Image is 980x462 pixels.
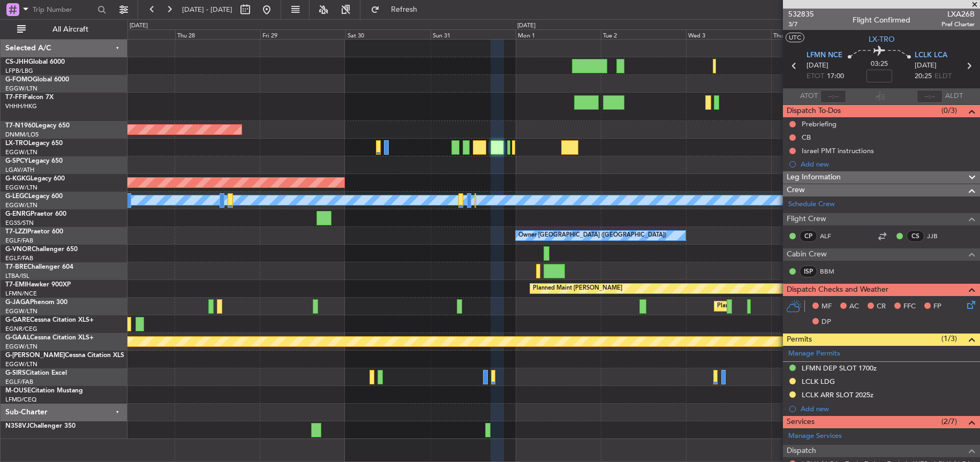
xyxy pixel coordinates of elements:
[903,301,916,312] span: FFC
[821,317,831,328] span: DP
[366,1,430,18] button: Refresh
[182,5,232,14] span: [DATE] - [DATE]
[533,281,622,297] div: Planned Maint [PERSON_NAME]
[802,146,874,155] div: Israel PMT instructions
[5,176,31,182] span: G-KGKG
[915,60,937,71] span: [DATE]
[5,59,28,65] span: CS-JHH
[5,211,31,217] span: G-ENRG
[827,71,844,82] span: 17:00
[787,105,841,117] span: Dispatch To-Dos
[5,166,34,174] a: LGAV/ATH
[5,335,94,341] a: G-GAALCessna Citation XLS+
[941,416,957,427] span: (2/7)
[5,388,83,394] a: M-OUSECitation Mustang
[5,290,37,298] a: LFMN/NCE
[821,301,832,312] span: MF
[260,29,345,39] div: Fri 29
[5,229,63,235] a: T7-LZZIPraetor 600
[820,90,846,103] input: --:--
[5,423,29,429] span: N358VJ
[802,119,836,128] div: Prebriefing
[800,266,817,277] div: ISP
[130,21,148,31] div: [DATE]
[788,349,840,359] a: Manage Permits
[5,193,28,200] span: G-LEGC
[869,34,895,45] span: LX-TRO
[5,388,31,394] span: M-OUSE
[382,6,427,13] span: Refresh
[787,248,827,261] span: Cabin Crew
[5,131,39,139] a: DNMM/LOS
[5,77,33,83] span: G-FOMO
[927,231,951,241] a: JJB
[800,230,817,242] div: CP
[5,299,67,306] a: G-JAGAPhenom 300
[806,71,824,82] span: ETOT
[5,140,63,147] a: LX-TROLegacy 650
[801,160,975,169] div: Add new
[945,91,963,102] span: ALDT
[5,246,32,253] span: G-VNOR
[5,67,33,75] a: LFPB/LBG
[5,282,26,288] span: T7-EMI
[5,123,35,129] span: T7-N1960
[788,199,835,210] a: Schedule Crew
[802,377,835,386] div: LCLK LDG
[5,193,63,200] a: G-LEGCLegacy 600
[941,105,957,116] span: (0/3)
[787,334,812,346] span: Permits
[5,335,30,341] span: G-GAAL
[786,33,804,42] button: UTC
[175,29,260,39] div: Thu 28
[5,423,76,429] a: N358VJChallenger 350
[800,91,818,102] span: ATOT
[5,317,30,323] span: G-GARE
[871,59,888,70] span: 03:25
[5,396,36,404] a: LFMD/CEQ
[5,123,70,129] a: T7-N1960Legacy 650
[5,158,63,164] a: G-SPCYLegacy 650
[516,29,601,39] div: Mon 1
[5,317,94,323] a: G-GARECessna Citation XLS+
[90,29,175,39] div: Wed 27
[5,176,65,182] a: G-KGKGLegacy 600
[853,14,910,26] div: Flight Confirmed
[5,184,37,192] a: EGGW/LTN
[787,284,888,296] span: Dispatch Checks and Weather
[5,94,24,101] span: T7-FFI
[801,404,975,413] div: Add new
[5,378,33,386] a: EGLF/FAB
[601,29,686,39] div: Tue 2
[5,102,37,110] a: VHHH/HKG
[877,301,886,312] span: CR
[820,231,844,241] a: ALF
[5,370,67,376] a: G-SIRSCitation Excel
[345,29,431,39] div: Sat 30
[787,416,815,428] span: Services
[5,272,29,280] a: LTBA/ISL
[933,301,941,312] span: FP
[5,325,37,333] a: EGNR/CEG
[517,21,536,31] div: [DATE]
[5,211,66,217] a: G-ENRGPraetor 600
[806,50,842,61] span: LFMN NCE
[5,360,37,368] a: EGGW/LTN
[33,2,94,18] input: Trip Number
[820,267,844,276] a: BBM
[5,343,37,351] a: EGGW/LTN
[787,445,816,457] span: Dispatch
[806,60,828,71] span: [DATE]
[941,20,975,29] span: Pref Charter
[5,254,33,262] a: EGLF/FAB
[5,140,28,147] span: LX-TRO
[5,59,65,65] a: CS-JHHGlobal 6000
[5,77,69,83] a: G-FOMOGlobal 6000
[28,26,113,33] span: All Aircraft
[5,201,37,209] a: EGGW/LTN
[5,94,54,101] a: T7-FFIFalcon 7X
[5,237,33,245] a: EGLF/FAB
[941,333,957,344] span: (1/3)
[802,390,873,399] div: LCLK ARR SLOT 2025z
[5,85,37,93] a: EGGW/LTN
